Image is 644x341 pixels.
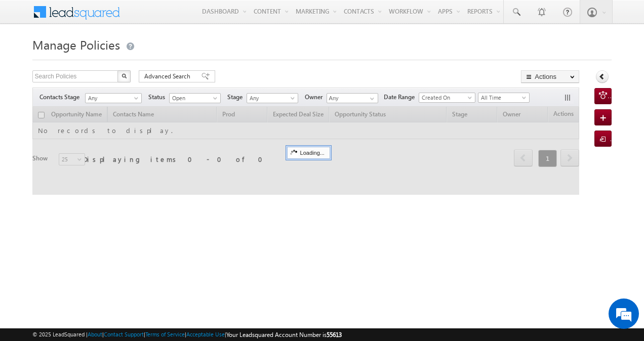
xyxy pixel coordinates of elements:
span: Contacts Stage [39,93,84,102]
a: About [88,331,102,337]
span: Created On [419,93,472,102]
a: Created On [419,93,475,103]
a: Any [85,93,142,103]
a: Open [169,93,221,103]
span: Stage [227,93,247,102]
a: Acceptable Use [186,331,225,337]
span: Owner [305,93,327,102]
span: Date Range [384,93,419,102]
span: 55613 [327,331,342,338]
a: Terms of Service [145,331,185,337]
button: Actions [521,70,579,83]
a: Contact Support [104,331,144,337]
span: Any [86,94,138,103]
a: Any [247,93,298,103]
span: All Time [478,93,527,102]
a: Show All Items [365,94,377,104]
span: © 2025 LeadSquared | | | | | [32,330,342,339]
span: Manage Policies [32,36,120,53]
div: Loading... [287,147,330,159]
input: Type to Search [327,93,378,103]
span: Status [148,93,169,102]
span: Any [247,94,295,103]
span: Your Leadsquared Account Number is [226,331,342,338]
a: All Time [478,93,530,103]
span: Advanced Search [144,72,193,81]
span: Open [170,94,218,103]
img: Search [122,73,127,78]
